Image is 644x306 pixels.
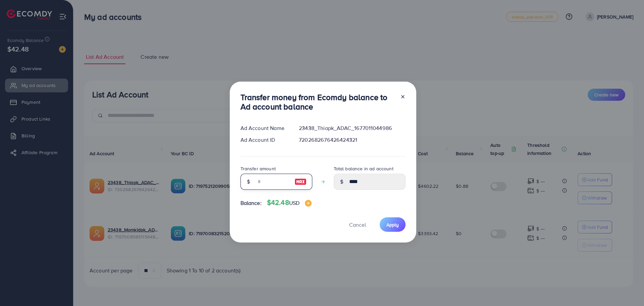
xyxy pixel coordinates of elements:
[235,136,294,144] div: Ad Account ID
[235,124,294,132] div: Ad Account Name
[334,165,393,172] label: Total balance in ad account
[294,178,307,186] img: image
[380,217,406,232] button: Apply
[240,92,395,112] h3: Transfer money from Ecomdy balance to Ad account balance
[240,165,276,172] label: Transfer amount
[386,221,399,228] span: Apply
[240,199,262,207] span: Balance:
[615,276,639,301] iframe: Chat
[267,199,312,207] h4: $42.48
[293,124,411,132] div: 23438_Thiapk_ADAC_1677011044986
[293,136,411,144] div: 7202682676426424321
[289,199,300,207] span: USD
[349,221,366,228] span: Cancel
[341,217,374,232] button: Cancel
[305,200,312,207] img: image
